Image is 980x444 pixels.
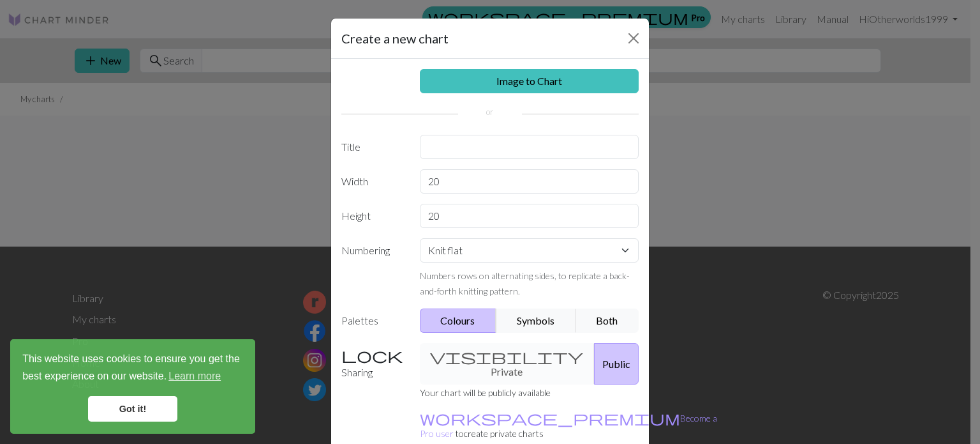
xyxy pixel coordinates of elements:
[88,396,177,422] a: dismiss cookie message
[420,387,551,398] small: Your chart will be publicly available
[623,28,644,49] button: Close
[594,343,639,385] button: Public
[420,409,680,427] span: workspace_premium
[22,351,243,386] span: This website uses cookies to ensure you get the best experience on our website.
[334,238,412,298] label: Numbering
[420,413,717,439] a: Become a Pro user
[334,309,412,333] label: Palettes
[334,204,412,228] label: Height
[334,343,412,385] label: Sharing
[10,339,255,434] div: cookieconsent
[341,29,449,48] h5: Create a new chart
[496,309,576,333] button: Symbols
[420,309,497,333] button: Colours
[334,135,412,159] label: Title
[575,309,639,333] button: Both
[420,69,639,93] a: Image to Chart
[167,367,223,386] a: learn more about cookies
[420,270,630,296] small: Numbers rows on alternating sides, to replicate a back-and-forth knitting pattern.
[420,413,717,439] small: to create private charts
[334,169,412,194] label: Width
